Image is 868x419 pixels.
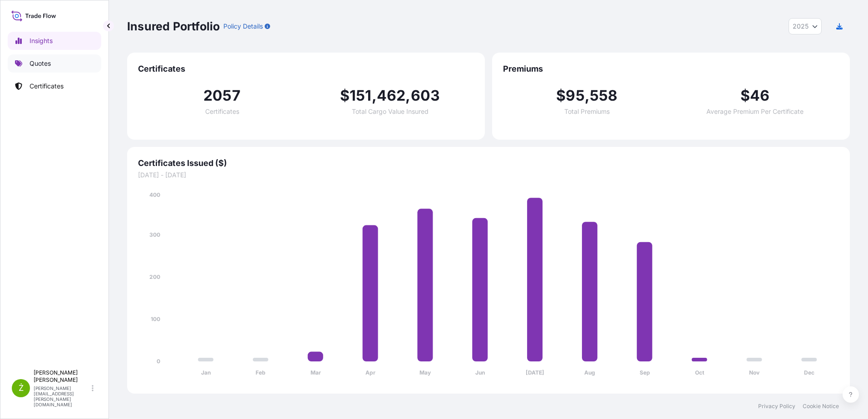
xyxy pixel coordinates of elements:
tspan: Aug [584,369,595,376]
tspan: Oct [695,369,705,376]
span: Total Cargo Value Insured [352,108,429,115]
a: Certificates [8,77,101,95]
tspan: 0 [157,358,160,365]
tspan: Jan [201,369,211,376]
button: Year Selector [789,18,822,34]
span: $ [740,88,750,103]
span: $ [340,88,350,103]
a: Cookie Notice [803,403,839,410]
span: 2025 [793,22,809,31]
span: 558 [590,88,618,103]
tspan: Sep [640,369,650,376]
span: , [405,88,410,103]
tspan: 300 [149,231,160,238]
p: Quotes [30,59,51,68]
a: Insights [8,32,101,50]
tspan: [DATE] [526,369,544,376]
span: Certificates [205,108,239,115]
span: Average Premium Per Certificate [706,108,804,115]
span: 462 [377,88,406,103]
span: Certificates Issued ($) [138,158,839,169]
span: Ż [19,384,24,393]
span: Certificates [138,63,474,74]
p: Insights [30,36,53,45]
span: $ [556,88,566,103]
p: Policy Details [223,22,263,31]
tspan: 100 [151,316,160,322]
tspan: Dec [804,369,814,376]
p: [PERSON_NAME] [PERSON_NAME] [34,369,90,384]
span: [DATE] - [DATE] [138,171,839,180]
tspan: Mar [311,369,321,376]
a: Quotes [8,54,101,73]
span: Premiums [503,63,839,74]
a: Privacy Policy [758,403,795,410]
span: , [372,88,377,103]
span: 46 [750,88,769,103]
tspan: Jun [475,369,485,376]
tspan: 400 [149,191,160,198]
tspan: 200 [149,273,160,280]
tspan: May [419,369,431,376]
p: Certificates [30,82,64,91]
span: 2057 [203,88,241,103]
p: Insured Portfolio [127,19,220,34]
span: Total Premiums [564,108,610,115]
tspan: Feb [256,369,266,376]
p: [PERSON_NAME][EMAIL_ADDRESS][PERSON_NAME][DOMAIN_NAME] [34,385,90,407]
tspan: Apr [365,369,375,376]
span: 603 [411,88,440,103]
span: 151 [350,88,372,103]
span: 95 [566,88,584,103]
tspan: Nov [749,369,760,376]
span: , [585,88,590,103]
